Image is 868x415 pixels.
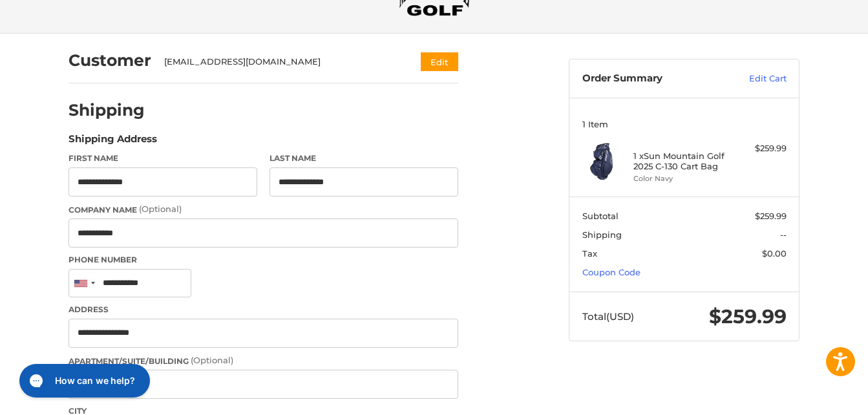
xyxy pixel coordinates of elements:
[582,229,622,240] span: Shipping
[633,173,732,184] li: Color Navy
[69,50,151,70] h2: Customer
[13,359,154,402] iframe: Gorgias live chat messenger
[582,72,721,85] h3: Order Summary
[139,204,182,214] small: (Optional)
[780,229,787,240] span: --
[69,203,458,216] label: Company Name
[421,52,458,71] button: Edit
[69,132,157,153] legend: Shipping Address
[69,153,257,164] label: First Name
[69,254,458,266] label: Phone Number
[582,267,640,277] a: Coupon Code
[721,72,787,85] a: Edit Cart
[633,151,732,172] h4: 1 x Sun Mountain Golf 2025 C-130 Cart Bag
[736,142,787,155] div: $259.99
[191,355,233,365] small: (Optional)
[69,354,458,367] label: Apartment/Suite/Building
[709,304,787,328] span: $259.99
[582,248,597,259] span: Tax
[69,270,99,297] div: United States: +1
[582,211,619,221] span: Subtotal
[69,100,145,120] h2: Shipping
[582,310,634,323] span: Total (USD)
[582,119,787,129] h3: 1 Item
[270,153,458,164] label: Last Name
[755,211,787,221] span: $259.99
[164,56,396,69] div: [EMAIL_ADDRESS][DOMAIN_NAME]
[69,304,458,315] label: Address
[762,248,787,259] span: $0.00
